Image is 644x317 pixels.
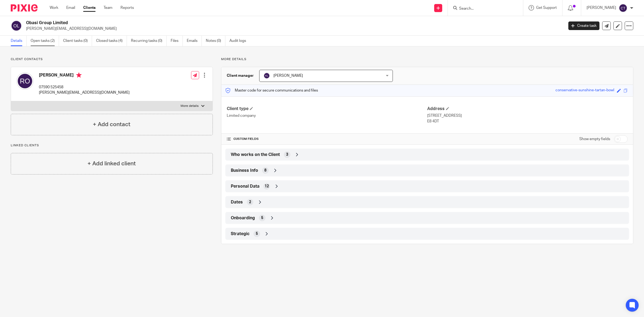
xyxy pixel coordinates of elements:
[66,5,75,10] a: Email
[231,168,258,173] span: Business Info
[11,36,27,46] a: Details
[459,6,507,11] input: Search
[264,168,266,173] span: 8
[227,113,427,118] p: Limited company
[181,104,199,108] p: More details
[227,73,254,78] h3: Client manager
[231,231,250,237] span: Strategic
[120,5,134,10] a: Reports
[227,137,427,141] h4: CUSTOM FIELDS
[249,199,251,205] span: 2
[187,36,202,46] a: Emails
[93,120,130,129] h4: + Add contact
[536,6,557,10] span: Get Support
[83,5,96,10] a: Clients
[39,85,130,90] p: 07590 525458
[264,72,270,79] img: svg%3E
[619,4,627,12] img: svg%3E
[427,106,628,112] h4: Address
[273,74,303,78] span: [PERSON_NAME]
[221,57,633,61] p: More details
[555,88,614,94] div: conservative-sunshine-tartan-bowl
[568,21,599,30] a: Create task
[31,36,59,46] a: Open tasks (2)
[231,215,255,221] span: Onboarding
[87,159,136,168] h4: + Add linked client
[63,36,92,46] a: Client tasks (0)
[229,36,250,46] a: Audit logs
[76,72,82,78] i: Primary
[265,184,269,189] span: 12
[16,72,34,90] img: svg%3E
[11,4,38,12] img: Pixie
[11,57,213,61] p: Client contacts
[231,152,280,158] span: Who works on the Client
[261,215,263,221] span: 5
[231,184,259,189] span: Personal Data
[39,72,130,79] h4: [PERSON_NAME]
[26,26,560,31] p: [PERSON_NAME][EMAIL_ADDRESS][DOMAIN_NAME]
[96,36,127,46] a: Closed tasks (4)
[579,136,610,142] label: Show empty fields
[225,88,318,93] p: Master code for secure communications and files
[11,143,213,148] p: Linked clients
[50,5,58,10] a: Work
[39,90,130,95] p: [PERSON_NAME][EMAIL_ADDRESS][DOMAIN_NAME]
[427,119,628,124] p: E8 4DT
[427,113,628,118] p: [STREET_ADDRESS]
[231,199,243,205] span: Dates
[227,106,427,112] h4: Client type
[286,152,288,157] span: 3
[26,20,453,26] h2: Obasi Group Limited
[131,36,167,46] a: Recurring tasks (0)
[11,20,22,31] img: svg%3E
[256,231,258,236] span: 5
[104,5,112,10] a: Team
[587,5,616,10] p: [PERSON_NAME]
[206,36,225,46] a: Notes (0)
[171,36,183,46] a: Files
